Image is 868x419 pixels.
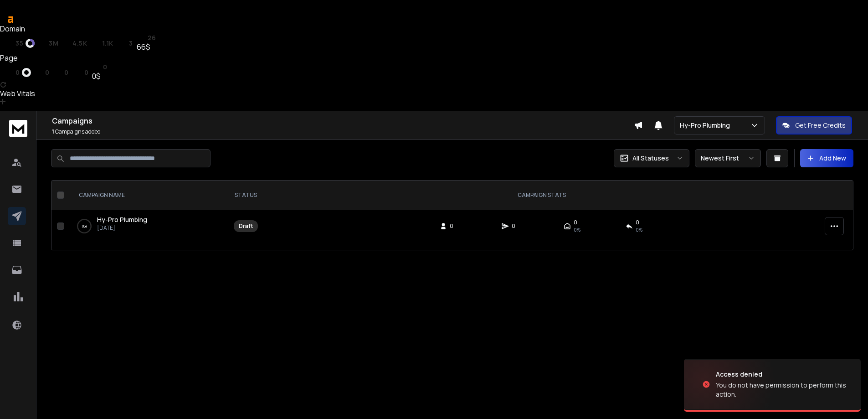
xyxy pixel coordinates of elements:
[68,210,227,243] td: 0%Hy-Pro Plumbing[DATE]
[574,226,580,233] span: 0%
[35,69,43,76] span: rp
[38,40,47,47] span: ar
[72,69,88,76] a: kw0
[632,154,669,163] p: All Statuses
[512,222,521,230] span: 0
[795,121,846,130] p: Get Free Credits
[53,69,62,76] span: rd
[5,68,31,77] a: ur0
[35,69,49,76] a: rp0
[117,40,133,47] a: kw3
[52,128,634,135] p: Campaigns added
[239,222,253,230] div: Draft
[102,40,113,47] span: 1.1K
[716,370,850,379] div: Access denied
[695,149,761,167] button: Newest First
[92,63,101,71] span: st
[103,63,108,71] span: 0
[84,69,89,76] span: 0
[15,40,23,47] span: 35
[5,69,14,76] span: ur
[680,121,734,130] p: Hy-Pro Plumbing
[776,116,852,134] button: Get Free Credits
[68,181,227,210] th: CAMPAIGN NAME
[91,40,113,47] a: rd1.1K
[129,40,133,47] span: 3
[82,222,87,231] p: 0 %
[92,63,107,71] a: st0
[97,215,147,224] a: Hy-Pro Plumbing
[49,40,58,47] span: 3M
[52,128,54,135] span: 1
[97,224,147,232] p: [DATE]
[92,71,107,82] div: 0$
[53,69,68,76] a: rd0
[62,40,71,47] span: rp
[117,40,127,47] span: kw
[5,40,14,47] span: dr
[137,41,156,52] div: 66$
[264,181,819,210] th: CAMPAIGN STATS
[52,115,634,126] h1: Campaigns
[148,34,156,41] span: 26
[137,34,156,41] a: st26
[716,381,850,399] div: You do not have permission to perform this action.
[227,181,264,210] th: STATUS
[38,40,59,47] a: ar3M
[5,39,35,48] a: dr35
[636,219,639,226] span: 0
[636,226,642,233] span: 0%
[450,222,459,230] span: 0
[97,215,147,224] span: Hy-Pro Plumbing
[9,120,27,137] img: logo
[91,40,100,47] span: rd
[800,149,853,167] button: Add New
[72,69,82,76] span: kw
[574,219,577,226] span: 0
[137,34,145,41] span: st
[62,40,87,47] a: rp4.5K
[64,69,69,76] span: 0
[45,69,50,76] span: 0
[684,360,775,409] img: image
[72,40,87,47] span: 4.5K
[15,69,20,76] span: 0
